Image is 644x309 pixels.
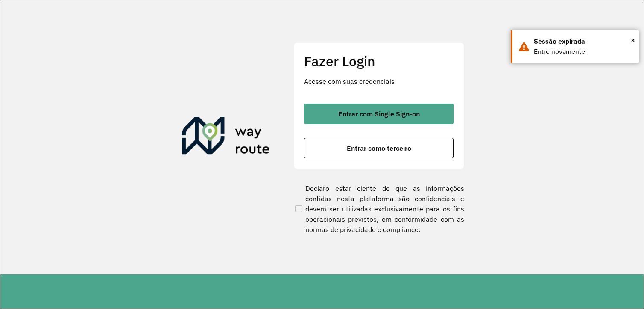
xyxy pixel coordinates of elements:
[631,34,635,47] button: Close
[293,183,464,235] label: Declaro estar ciente de que as informações contidas nesta plataforma são confidenciais e devem se...
[347,145,411,152] span: Entrar como terceiro
[631,34,635,47] span: ×
[338,110,420,117] span: Entrar com Single Sign-on
[182,117,270,158] img: Roteirizador AmbevTech
[304,76,454,86] p: Acesse com suas credenciais
[304,138,454,158] button: button
[534,36,632,47] div: Sessão expirada
[304,104,454,124] button: button
[534,47,632,57] div: Entre novamente
[304,53,454,69] h2: Fazer Login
